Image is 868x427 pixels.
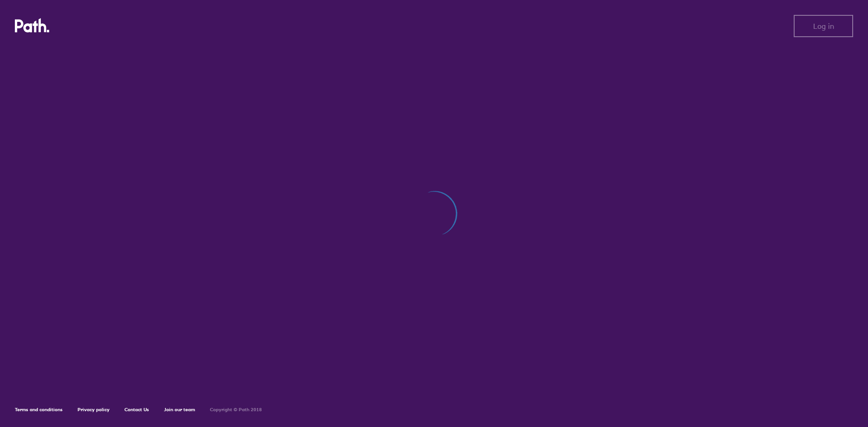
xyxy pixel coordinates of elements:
[164,407,195,413] a: Join our team
[794,15,853,37] button: Log in
[78,407,110,413] a: Privacy policy
[813,22,834,30] span: Log in
[124,407,149,413] a: Contact Us
[210,407,262,413] h6: Copyright © Path 2018
[15,407,63,413] a: Terms and conditions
